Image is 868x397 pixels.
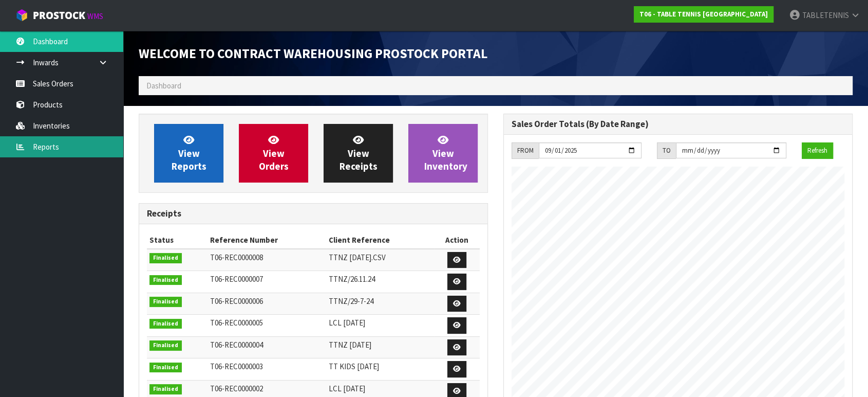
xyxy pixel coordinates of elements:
[339,134,378,172] span: View Receipts
[329,384,365,393] span: LCL [DATE]
[802,10,849,20] span: TABLETENNIS
[239,124,308,183] a: ViewOrders
[329,274,375,284] span: TTNZ/26.11.24
[329,340,371,350] span: TTNZ [DATE]
[210,384,263,393] span: T06-REC0000002
[329,362,379,371] span: TT KIDS [DATE]
[172,134,206,172] span: View Reports
[207,232,326,248] th: Reference Number
[329,252,386,262] span: TTNZ [DATE].CSV
[149,363,182,373] span: Finalised
[329,318,365,328] span: LCL [DATE]
[33,9,85,22] span: ProStock
[149,319,182,329] span: Finalised
[259,134,289,172] span: View Orders
[147,209,480,219] h3: Receipts
[512,142,539,159] div: FROM
[329,296,373,306] span: TTNZ/29-7-24
[210,340,263,350] span: T06-REC0000004
[154,124,223,183] a: ViewReports
[324,124,393,183] a: ViewReceipts
[87,11,103,21] small: WMS
[210,296,263,306] span: T06-REC0000006
[149,275,182,285] span: Finalised
[657,142,676,159] div: TO
[149,340,182,351] span: Finalised
[210,274,263,284] span: T06-REC0000007
[15,9,28,22] img: cube-alt.png
[149,297,182,307] span: Finalised
[139,45,487,62] span: Welcome to Contract Warehousing ProStock Portal
[146,81,181,91] span: Dashboard
[408,124,478,183] a: ViewInventory
[424,134,467,172] span: View Inventory
[512,119,844,129] h3: Sales Order Totals (By Date Range)
[210,252,263,262] span: T06-REC0000008
[149,384,182,394] span: Finalised
[210,318,263,328] span: T06-REC0000005
[149,253,182,263] span: Finalised
[802,142,833,159] button: Refresh
[210,362,263,371] span: T06-REC0000003
[434,232,480,248] th: Action
[147,232,207,248] th: Status
[326,232,434,248] th: Client Reference
[639,10,768,19] strong: T06 - TABLE TENNIS [GEOGRAPHIC_DATA]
